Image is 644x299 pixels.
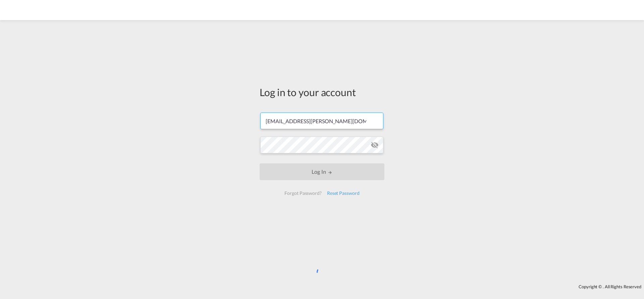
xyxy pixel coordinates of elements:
[371,141,379,149] md-icon: icon-eye-off
[282,187,324,199] div: Forgot Password?
[324,187,362,199] div: Reset Password
[260,85,384,99] div: Log in to your account
[260,113,383,129] input: Enter email/phone number
[260,163,384,180] button: LOGIN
